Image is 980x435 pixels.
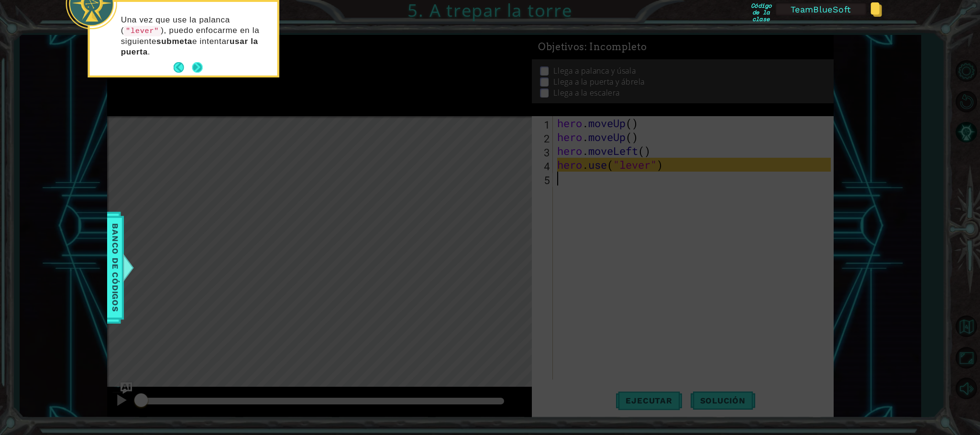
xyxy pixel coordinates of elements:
button: Next [192,62,203,73]
p: Una vez que use la palanca ( ), puedo enfocarme en la siguiente e intentar . [121,15,271,57]
strong: usar la puerta [121,37,258,56]
label: Código de la clase [751,2,771,16]
code: "lever" [124,26,161,36]
button: Back [174,62,192,73]
img: Copy class code [870,2,882,17]
strong: submeta [156,37,192,46]
span: Banco de códigos [108,218,123,317]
